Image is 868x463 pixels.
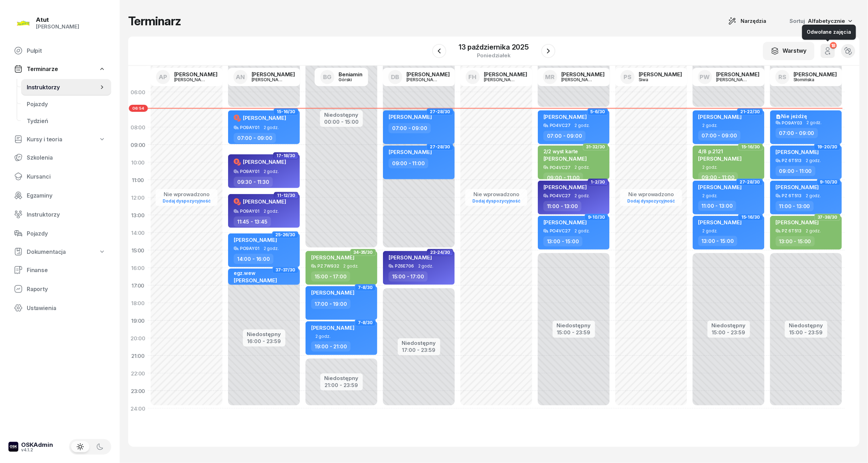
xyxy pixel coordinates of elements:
[21,96,111,112] a: Pojazdy
[234,217,271,227] div: 11:45 - 13:45
[27,230,106,237] span: Pojazdy
[557,323,591,328] div: Niedostępny
[586,146,605,148] span: 31-32/30
[128,224,148,242] div: 14:00
[763,42,814,60] button: Warstwy
[820,181,837,183] span: 9-10/30
[275,234,295,236] span: 25-26/30
[459,44,529,51] div: 13 października 2025
[818,217,837,218] span: 37-38/30
[160,190,213,205] button: Nie wprowadzonoDodaj dyspozycyjność
[128,294,148,312] div: 18:00
[8,149,111,166] a: Szkolenia
[808,18,845,24] span: Alfabetycznie
[821,44,835,58] button: 18
[779,74,786,80] span: RS
[782,121,803,125] div: PO9AY03
[794,77,828,82] div: Słomińska
[776,219,819,226] span: [PERSON_NAME]
[243,198,286,205] span: [PERSON_NAME]
[550,193,571,198] div: PO4VC27
[159,74,167,80] span: AP
[36,17,79,23] div: Atut
[315,68,368,86] a: BGBeniaminGórski
[128,136,148,154] div: 09:00
[8,225,111,242] a: Pojazdy
[817,146,837,148] span: 19-20/30
[243,115,286,121] span: [PERSON_NAME]
[150,68,223,86] a: AP[PERSON_NAME][PERSON_NAME]
[692,68,765,86] a: PW[PERSON_NAME][PERSON_NAME]
[484,72,527,77] div: [PERSON_NAME]
[160,197,213,205] a: Dodaj dyspozycyjność
[128,400,148,417] div: 24:00
[240,169,259,174] div: PO9AY01
[8,262,111,278] a: Finanse
[771,47,807,55] div: Warstwy
[240,125,259,130] div: PO9AY01
[703,193,718,198] span: 2 godz.
[252,77,285,82] div: [PERSON_NAME]
[128,277,148,294] div: 17:00
[716,72,760,77] div: [PERSON_NAME]
[27,136,62,143] span: Kursy i teoria
[389,271,428,282] div: 15:00 - 17:00
[339,72,363,77] div: Beniamin
[790,18,807,24] span: Sortuj
[129,105,148,112] span: 06:54
[543,236,583,246] div: 13:00 - 15:00
[782,158,802,163] div: PZ 6T513
[264,169,279,174] span: 2 godz.
[174,77,208,82] div: [PERSON_NAME]
[240,209,259,213] div: PO9AY01
[575,123,590,128] span: 2 godz.
[27,305,106,311] span: Ustawienia
[407,72,450,77] div: [PERSON_NAME]
[543,219,587,226] span: [PERSON_NAME]
[27,101,106,108] span: Pojazdy
[776,236,815,246] div: 13:00 - 15:00
[27,66,58,72] span: Terminarze
[8,42,111,59] a: Pulpit
[234,133,276,143] div: 07:00 - 09:00
[712,328,746,335] div: 15:00 - 23:59
[776,201,814,211] div: 11:00 - 13:00
[789,323,823,328] div: Niedostępny
[703,123,718,128] span: 2 godz.
[311,299,351,309] div: 17:00 - 19:00
[247,332,281,337] div: Niedostępny
[557,321,591,337] button: Niedostępny15:00 - 23:59
[315,334,331,339] span: 2 godz.
[781,15,860,27] button: Sortuj Alfabetycznie
[430,146,450,148] span: 27-28/30
[789,328,823,335] div: 15:00 - 23:59
[358,322,373,323] span: 7-8/30
[311,341,351,352] div: 19:00 - 21:00
[557,328,591,335] div: 15:00 - 23:59
[174,72,218,77] div: [PERSON_NAME]
[8,442,18,452] img: logo-xs-dark@2x.png
[264,246,279,251] span: 2 godz.
[782,229,802,233] div: PZ 6T513
[264,125,279,130] span: 2 godz.
[27,211,106,218] span: Instruktorzy
[240,246,259,251] div: PO9AY01
[741,217,760,218] span: 15-16/30
[234,254,273,264] div: 14:00 - 16:00
[794,72,837,77] div: [PERSON_NAME]
[27,267,106,274] span: Finanse
[806,158,821,163] span: 2 godz.
[468,74,477,80] span: FH
[543,114,587,120] span: [PERSON_NAME]
[395,264,414,268] div: PZ6E706
[543,173,583,183] div: 09:00 - 11:00
[128,101,148,118] div: 07:00
[27,154,106,161] span: Szkolenia
[550,123,571,128] div: PO4VC27
[460,68,533,86] a: FH[PERSON_NAME][PERSON_NAME]
[324,111,359,126] button: Niedostępny00:00 - 15:00
[550,229,571,233] div: PO4VC27
[128,118,148,136] div: 08:00
[770,68,843,86] a: RS[PERSON_NAME]Słomińska
[228,68,301,86] a: AN[PERSON_NAME][PERSON_NAME]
